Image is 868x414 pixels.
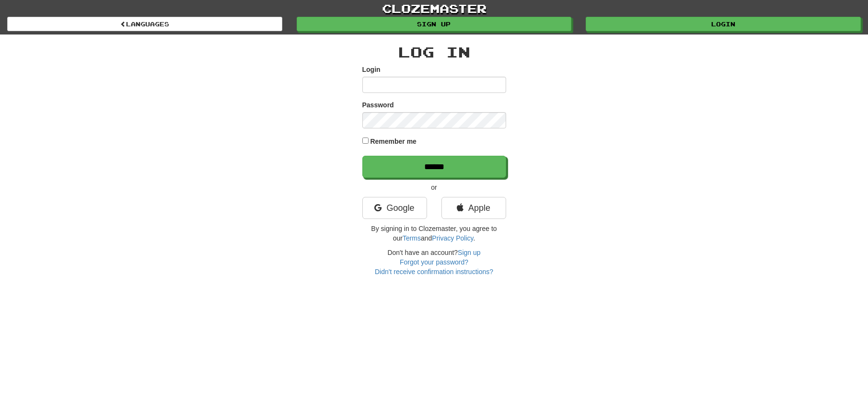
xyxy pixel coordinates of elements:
[297,17,572,31] a: Sign up
[362,44,506,60] h2: Log In
[432,234,473,242] a: Privacy Policy
[362,197,427,219] a: Google
[7,17,282,31] a: Languages
[362,100,394,110] label: Password
[586,17,861,31] a: Login
[362,248,506,276] div: Don't have an account?
[458,249,480,256] a: Sign up
[403,234,421,242] a: Terms
[375,268,493,276] a: Didn't receive confirmation instructions?
[400,258,468,266] a: Forgot your password?
[370,137,417,146] label: Remember me
[362,224,506,243] p: By signing in to Clozemaster, you agree to our and .
[362,65,381,74] label: Login
[441,197,506,219] a: Apple
[362,183,506,192] p: or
